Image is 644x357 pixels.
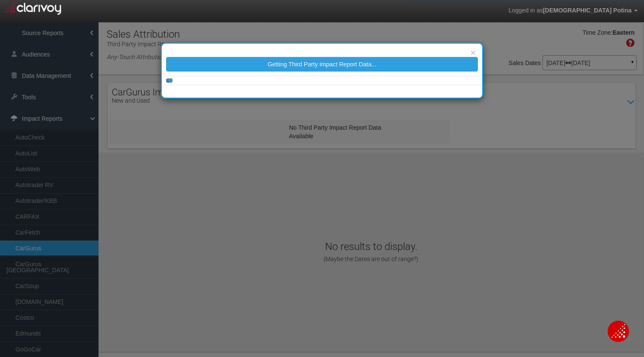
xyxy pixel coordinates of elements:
a: Logged in as[DEMOGRAPHIC_DATA] Potina [502,0,644,21]
button: × [471,48,476,57]
span: Logged in as [509,7,543,14]
button: Getting Third Party Impact Report Data... [166,57,478,71]
span: [DEMOGRAPHIC_DATA] Potina [543,7,632,14]
span: Getting Third Party Impact Report Data... [268,61,376,68]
